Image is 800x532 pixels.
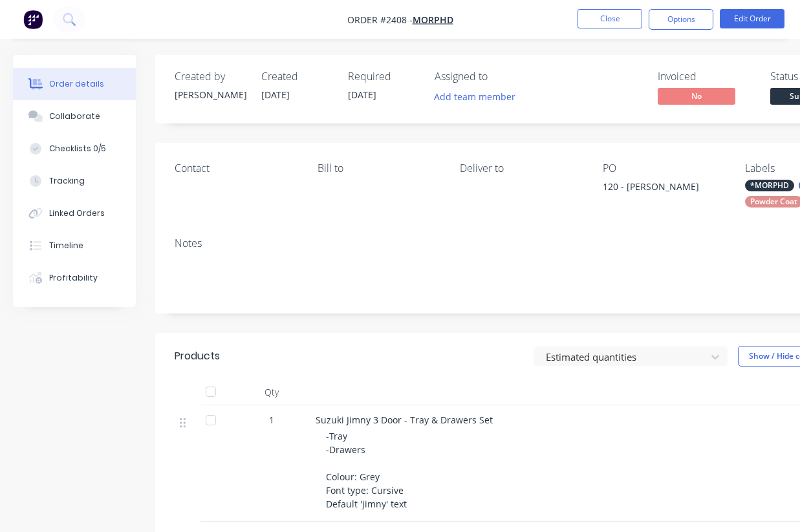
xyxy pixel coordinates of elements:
div: Invoiced [658,70,755,83]
div: Deliver to [460,162,582,175]
button: Add team member [435,88,523,105]
img: Factory [23,10,43,29]
button: Checklists 0/5 [13,133,136,165]
div: Linked Orders [49,207,105,219]
div: Required [348,70,419,83]
div: Timeline [49,240,83,251]
div: PO [603,162,725,175]
span: [DATE] [348,89,376,101]
div: *MORPHD [745,180,794,191]
div: Order details [49,78,104,90]
div: Created [261,70,332,83]
div: Assigned to [435,70,564,83]
button: Profitability [13,262,136,294]
span: No [658,88,735,104]
span: 1 [269,413,274,427]
button: Timeline [13,229,136,262]
a: MORPHD [413,14,453,26]
div: Created by [175,70,246,83]
div: [PERSON_NAME] [175,88,246,101]
span: -Tray -Drawers Colour: Grey Font type: Cursive Default 'jimny' text [326,430,407,510]
button: Edit Order [720,9,784,28]
span: [DATE] [261,89,290,101]
button: Tracking [13,165,136,197]
div: Collaborate [49,111,100,122]
button: Options [649,9,713,30]
span: Order #2408 - [347,14,413,26]
button: Close [578,9,642,28]
div: Tracking [49,175,85,187]
button: Add team member [427,88,523,105]
button: Collaborate [13,100,136,133]
div: Profitability [49,272,98,284]
div: Contact [175,162,297,175]
button: Linked Orders [13,197,136,229]
span: Suzuki Jimny 3 Door - Tray & Drawers Set [316,414,493,426]
div: Qty [233,379,310,405]
div: Bill to [318,162,440,175]
div: Products [175,348,220,364]
div: 120 - [PERSON_NAME] [603,180,725,198]
button: Order details [13,68,136,100]
div: Checklists 0/5 [49,143,106,154]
